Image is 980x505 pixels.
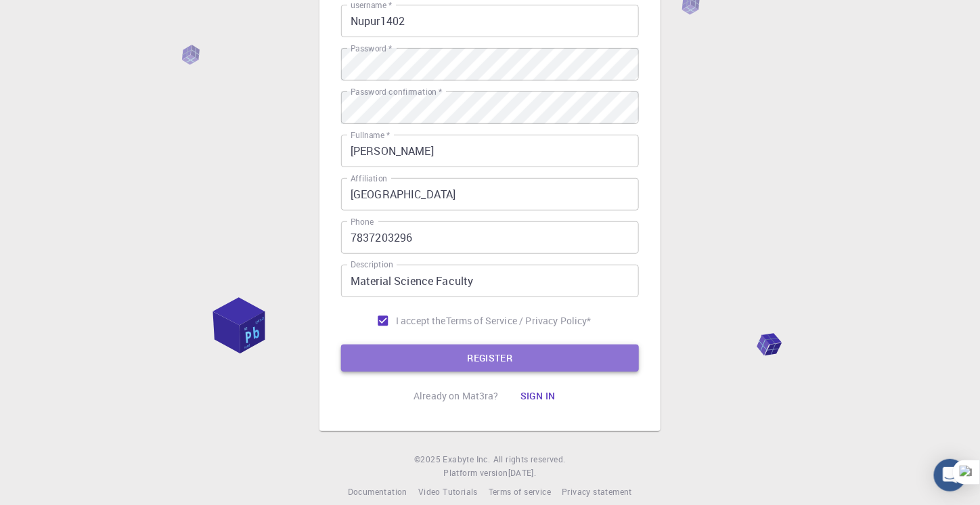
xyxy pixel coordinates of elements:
label: Password [351,43,392,54]
a: Exabyte Inc. [443,453,491,466]
label: Phone [351,216,374,227]
p: Already on Mat3ra? [414,389,499,403]
span: All rights reserved. [493,453,566,466]
a: Documentation [348,485,407,499]
span: Exabyte Inc. [443,454,491,464]
label: Fullname [351,129,390,141]
label: Description [351,259,393,271]
label: Affiliation [351,173,387,184]
div: Open Intercom Messenger [934,459,966,491]
button: REGISTER [341,345,639,372]
span: © 2025 [414,453,443,466]
a: Terms of Service / Privacy Policy* [446,314,592,328]
span: I accept the [396,314,446,328]
span: Video Tutorials [418,486,478,497]
a: Terms of service [489,485,551,499]
span: [DATE] . [508,467,537,478]
a: Video Tutorials [418,485,478,499]
span: Privacy statement [562,486,632,497]
span: Platform version [443,466,508,480]
button: Sign in [510,382,566,410]
span: Documentation [348,486,407,497]
a: [DATE]. [508,466,537,480]
a: Privacy statement [562,485,632,499]
span: Terms of service [489,486,551,497]
label: Password confirmation [351,86,442,97]
p: Terms of Service / Privacy Policy * [446,314,592,328]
